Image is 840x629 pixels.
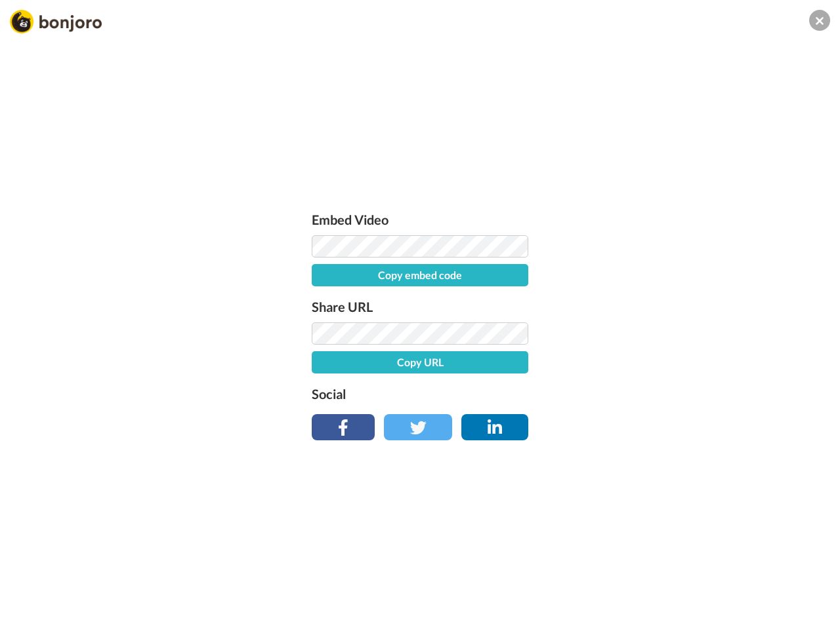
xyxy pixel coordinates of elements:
[312,264,528,286] button: Copy embed code
[10,10,102,33] img: Bonjoro Logo
[312,383,528,404] label: Social
[312,209,528,230] label: Embed Video
[312,351,528,373] button: Copy URL
[312,296,528,317] label: Share URL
